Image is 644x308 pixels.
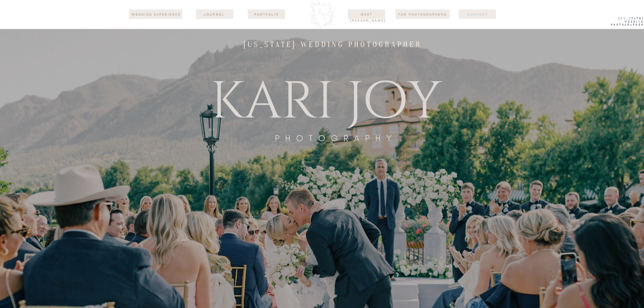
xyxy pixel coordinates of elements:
a: Portfolio [250,11,283,17]
a: wedding experience [131,11,182,18]
a: Contact [454,11,501,17]
a: [US_STATE] WEdding Photographer [600,17,644,28]
h1: [US_STATE] wedding photographer [239,40,426,48]
a: journal [198,11,231,17]
a: For Photographers [396,11,450,17]
a: Meet [PERSON_NAME] [350,11,383,17]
